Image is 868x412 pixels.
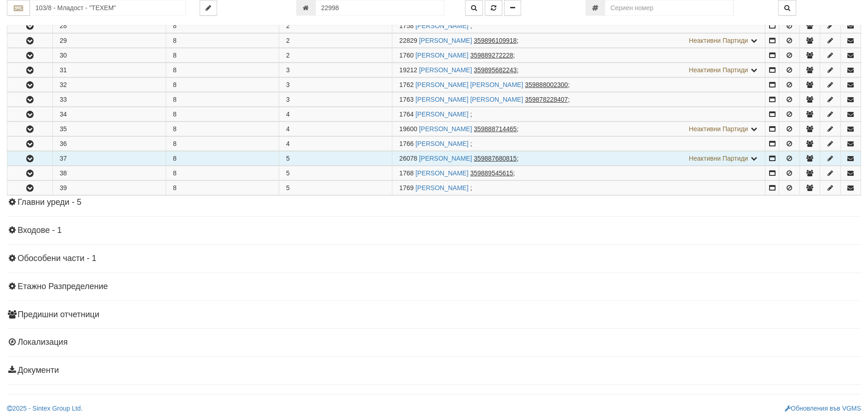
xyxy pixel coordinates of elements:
[7,198,861,207] h4: Главни уреди - 5
[474,66,517,74] tcxspan: Call 359895682243 via 3CX
[7,338,861,347] h4: Локализация
[474,37,517,44] tcxspan: Call 359896109918 via 3CX
[52,48,166,63] td: 30
[52,34,166,48] td: 29
[474,155,517,162] tcxspan: Call 359887680815 via 3CX
[286,22,290,29] span: 2
[52,93,166,107] td: 33
[392,19,765,33] td: ;
[286,52,290,59] span: 2
[286,66,290,74] span: 3
[52,137,166,151] td: 36
[52,107,166,122] td: 34
[415,110,468,118] a: [PERSON_NAME]
[689,37,748,44] span: Неактивни Партиди
[166,181,279,195] td: 8
[166,122,279,136] td: 8
[286,140,290,147] span: 4
[392,122,765,136] td: ;
[392,48,765,63] td: ;
[52,19,166,33] td: 28
[7,366,861,375] h4: Документи
[419,125,472,133] a: [PERSON_NAME]
[399,37,417,44] span: Партида №
[166,78,279,92] td: 8
[286,81,290,88] span: 3
[399,81,414,88] span: Партида №
[286,169,290,177] span: 5
[7,405,83,412] a: 2025 - Sintex Group Ltd.
[286,184,290,191] span: 5
[52,78,166,92] td: 32
[470,52,513,59] tcxspan: Call 359889272228 via 3CX
[399,66,417,74] span: Партида №
[166,166,279,180] td: 8
[415,52,468,59] a: [PERSON_NAME]
[399,140,414,147] span: Партида №
[392,34,765,48] td: ;
[286,110,290,118] span: 4
[166,137,279,151] td: 8
[415,184,468,191] a: [PERSON_NAME]
[166,63,279,77] td: 8
[286,37,290,44] span: 2
[689,155,748,162] span: Неактивни Партиди
[415,140,468,147] a: [PERSON_NAME]
[166,48,279,63] td: 8
[399,155,417,162] span: Партида №
[166,93,279,107] td: 8
[392,63,765,77] td: ;
[419,37,472,44] a: [PERSON_NAME]
[415,96,523,103] a: [PERSON_NAME] [PERSON_NAME]
[399,22,414,29] span: Партида №
[7,282,861,291] h4: Етажно Разпределение
[399,125,417,133] span: Партида №
[52,166,166,180] td: 38
[419,155,472,162] a: [PERSON_NAME]
[415,169,468,177] a: [PERSON_NAME]
[166,151,279,166] td: 8
[525,81,568,88] tcxspan: Call 359888002300 via 3CX
[419,66,472,74] a: [PERSON_NAME]
[392,181,765,195] td: ;
[399,169,414,177] span: Партида №
[7,254,861,263] h4: Обособени части - 1
[52,63,166,77] td: 31
[785,405,861,412] a: Обновления във VGMS
[392,107,765,122] td: ;
[286,125,290,133] span: 4
[392,78,765,92] td: ;
[525,96,568,103] tcxspan: Call 359878228407 via 3CX
[689,66,748,74] span: Неактивни Партиди
[399,52,414,59] span: Партида №
[474,125,517,133] tcxspan: Call 359888714465 via 3CX
[7,226,861,235] h4: Входове - 1
[415,22,468,29] a: [PERSON_NAME]
[166,107,279,122] td: 8
[166,19,279,33] td: 8
[399,110,414,118] span: Партида №
[470,169,513,177] tcxspan: Call 359889545615 via 3CX
[52,181,166,195] td: 39
[392,166,765,180] td: ;
[392,151,765,166] td: ;
[399,184,414,191] span: Партида №
[415,81,523,88] a: [PERSON_NAME] [PERSON_NAME]
[392,137,765,151] td: ;
[52,122,166,136] td: 35
[399,96,414,103] span: Партида №
[286,96,290,103] span: 3
[392,93,765,107] td: ;
[286,155,290,162] span: 5
[52,151,166,166] td: 37
[7,310,861,319] h4: Предишни отчетници
[166,34,279,48] td: 8
[689,125,748,133] span: Неактивни Партиди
